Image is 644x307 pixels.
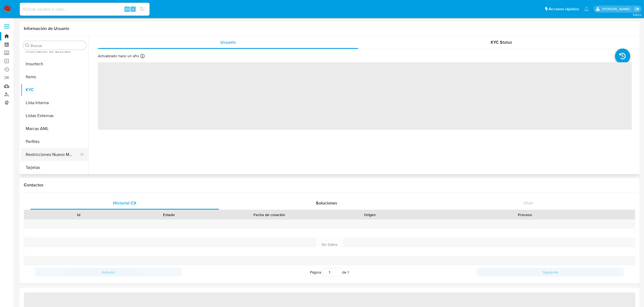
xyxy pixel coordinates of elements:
[24,26,69,31] h1: Información de Usuario
[21,135,88,148] button: Perfiles
[316,200,337,206] span: Soluciones
[419,212,631,217] div: Proceso
[491,39,513,45] span: KYC Status
[24,182,635,188] h1: Contactos
[98,53,139,59] p: Actualizado hace un año
[98,62,632,130] span: ‌
[220,39,236,45] span: Usuario
[549,6,579,12] span: Accesos rápidos
[37,212,120,217] div: Id
[218,212,321,217] div: Fecha de creación
[21,70,88,83] button: Items
[21,96,88,109] button: Lista Interna
[132,6,134,12] span: s
[310,268,349,277] span: Página de
[21,57,88,70] button: Insurtech
[125,6,129,12] span: Alt
[477,268,624,277] button: Siguiente
[25,43,29,47] button: Buscar
[113,200,137,206] span: Historial CX
[21,83,88,96] button: KYC
[31,43,84,48] input: Buscar
[21,109,88,122] button: Listas Externas
[634,6,640,12] a: Salir
[35,268,182,277] button: Anterior
[21,161,88,174] button: Tarjetas
[602,6,632,12] p: marianathalie.grajeda@mercadolibre.com.mx
[127,212,210,217] div: Estado
[21,148,84,161] button: Restricciones Nuevo Mundo
[136,5,147,13] button: search-icon
[21,122,88,135] button: Marcas AML
[20,6,150,13] input: Buscar usuario o caso...
[329,212,411,217] div: Origen
[524,200,533,206] span: Chat
[348,270,349,275] span: 1
[584,7,589,11] a: Notificaciones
